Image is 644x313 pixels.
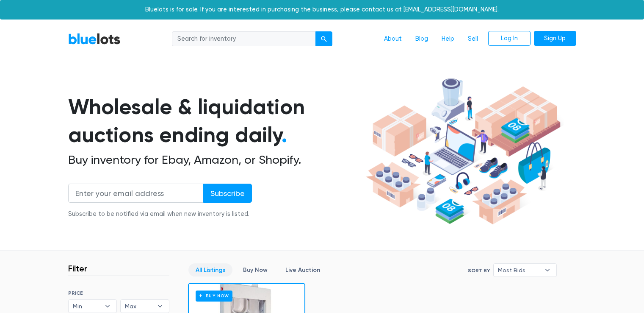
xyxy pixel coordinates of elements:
input: Subscribe [203,184,252,203]
a: Blog [409,31,435,47]
img: hero-ee84e7d0318cb26816c560f6b4441b76977f77a177738b4e94f68c95b2b83dbb.png [363,74,564,229]
a: All Listings [188,263,232,277]
h2: Buy inventory for Ebay, Amazon, or Shopify. [68,153,363,167]
a: About [377,31,409,47]
span: Max [125,300,153,313]
a: BlueLots [68,33,121,45]
a: Live Auction [278,263,327,277]
label: Sort By [468,267,490,274]
input: Search for inventory [172,31,316,47]
span: Min [73,300,101,313]
span: . [282,122,287,148]
a: Sell [461,31,485,47]
b: ▾ [151,300,169,313]
a: Sign Up [534,31,576,46]
a: Buy Now [236,263,275,277]
a: Help [435,31,461,47]
a: Log In [488,31,531,46]
h6: PRICE [68,290,169,296]
input: Enter your email address [68,184,204,203]
b: ▾ [539,264,556,277]
b: ▾ [99,300,116,313]
div: Subscribe to be notified via email when new inventory is listed. [68,210,252,219]
h6: Buy Now [196,291,232,301]
span: Most Bids [498,264,540,277]
h1: Wholesale & liquidation auctions ending daily [68,93,363,149]
h3: Filter [68,263,87,274]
